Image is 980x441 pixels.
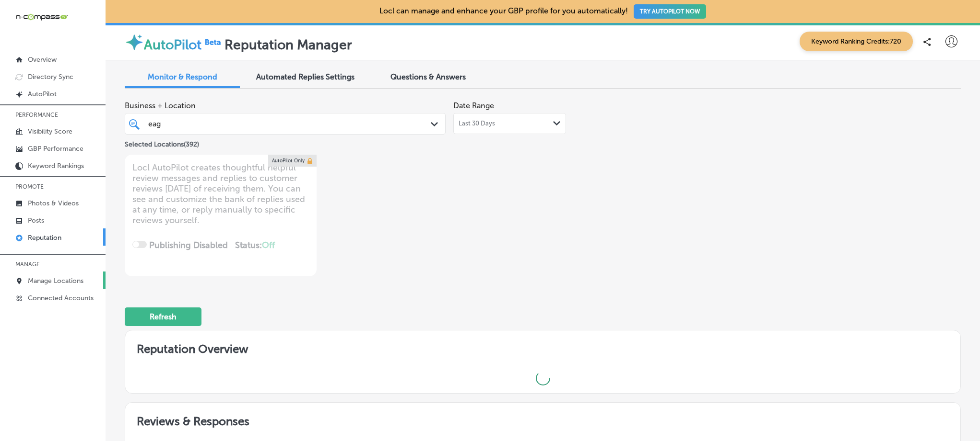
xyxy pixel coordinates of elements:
p: Overview [28,56,57,64]
p: Connected Accounts [28,294,94,302]
span: Questions & Answers [390,72,466,81]
p: Directory Sync [28,73,73,81]
p: Reputation [28,234,61,242]
label: AutoPilot [144,37,201,53]
button: Refresh [125,307,201,326]
label: Date Range [453,101,494,110]
img: autopilot-icon [125,33,144,52]
h2: Reviews & Responses [125,403,960,436]
span: Keyword Ranking Credits: 720 [800,32,913,51]
p: GBP Performance [28,145,83,153]
span: Monitor & Respond [148,72,217,81]
p: Visibility Score [28,127,72,136]
span: Automated Replies Settings [256,72,354,81]
span: Last 30 Days [459,120,495,127]
img: 660ab0bf-5cc7-4cb8-ba1c-48b5ae0f18e60NCTV_CLogo_TV_Black_-500x88.png [15,12,68,22]
p: Selected Locations ( 392 ) [125,136,199,148]
p: Posts [28,216,44,225]
h2: Reputation Overview [125,330,960,363]
p: Keyword Rankings [28,162,84,170]
p: AutoPilot [28,90,57,98]
button: TRY AUTOPILOT NOW [634,4,706,19]
label: Reputation Manager [224,37,352,53]
p: Manage Locations [28,277,83,285]
p: Photos & Videos [28,199,79,207]
span: Business + Location [125,101,446,110]
img: Beta [201,37,224,47]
